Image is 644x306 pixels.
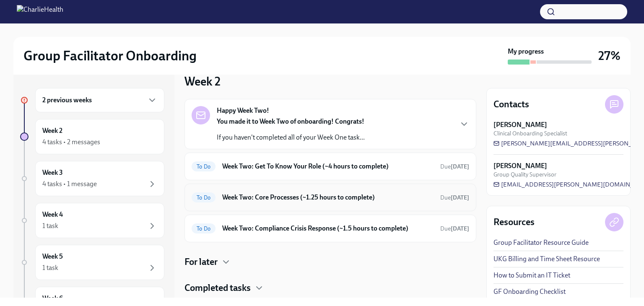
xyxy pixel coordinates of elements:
[493,287,566,296] a: GF Onboarding Checklist
[23,47,197,64] h2: Group Facilitator Onboarding
[17,5,63,18] img: CharlieHealth
[440,163,469,170] span: Due
[192,194,216,201] span: To Do
[42,179,97,189] div: 4 tasks • 1 message
[42,294,63,303] h6: Week 6
[493,120,547,130] strong: [PERSON_NAME]
[493,98,529,111] h4: Contacts
[217,117,364,125] strong: You made it to Week Two of onboarding! Congrats!
[184,256,476,268] div: For later
[20,245,164,280] a: Week 51 task
[440,194,469,201] span: Due
[192,226,216,232] span: To Do
[192,222,469,235] a: To DoWeek Two: Compliance Crisis Response (~1.5 hours to complete)Due[DATE]
[440,225,469,233] span: September 29th, 2025 10:00
[192,191,469,204] a: To DoWeek Two: Core Processes (~1.25 hours to complete)Due[DATE]
[42,252,63,261] h6: Week 5
[451,194,469,201] strong: [DATE]
[42,263,58,272] div: 1 task
[508,47,544,56] strong: My progress
[440,225,469,232] span: Due
[192,163,216,170] span: To Do
[184,282,251,294] h4: Completed tasks
[42,96,92,105] h6: 2 previous weeks
[184,282,476,294] div: Completed tasks
[20,203,164,238] a: Week 41 task
[42,221,58,231] div: 1 task
[222,193,434,202] h6: Week Two: Core Processes (~1.25 hours to complete)
[493,171,556,179] span: Group Quality Supervisor
[20,161,164,196] a: Week 34 tasks • 1 message
[440,194,469,202] span: September 29th, 2025 10:00
[493,161,547,171] strong: [PERSON_NAME]
[217,106,269,115] strong: Happy Week Two!
[222,162,434,171] h6: Week Two: Get To Know Your Role (~4 hours to complete)
[35,88,164,112] div: 2 previous weeks
[184,74,221,89] h3: Week 2
[493,130,567,137] span: Clinical Onboarding Specialist
[493,271,570,280] a: How to Submit an IT Ticket
[42,126,62,135] h6: Week 2
[493,216,535,228] h4: Resources
[20,119,164,154] a: Week 24 tasks • 2 messages
[440,163,469,171] span: September 29th, 2025 10:00
[42,210,63,219] h6: Week 4
[451,225,469,232] strong: [DATE]
[451,163,469,170] strong: [DATE]
[192,160,469,173] a: To DoWeek Two: Get To Know Your Role (~4 hours to complete)Due[DATE]
[184,256,218,268] h4: For later
[598,48,621,63] h3: 27%
[217,133,365,142] p: If you haven't completed all of your Week One task...
[42,137,100,147] div: 4 tasks • 2 messages
[42,168,63,177] h6: Week 3
[493,254,600,264] a: UKG Billing and Time Sheet Resource
[222,224,434,233] h6: Week Two: Compliance Crisis Response (~1.5 hours to complete)
[493,238,589,247] a: Group Facilitator Resource Guide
